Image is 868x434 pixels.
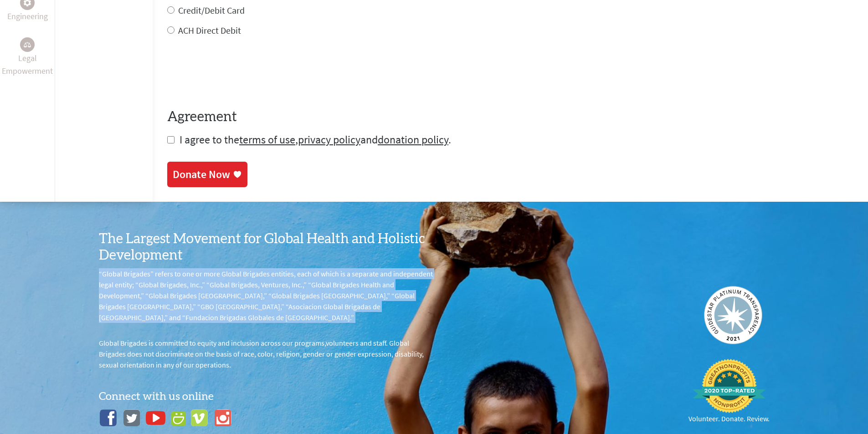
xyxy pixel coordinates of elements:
[167,162,247,187] a: Donate Now
[688,359,770,424] a: Volunteer. Donate. Review.
[167,109,853,125] h4: Agreement
[167,55,306,91] iframe: reCAPTCHA
[7,10,48,23] p: Engineering
[2,37,53,77] a: Legal EmpowermentLegal Empowerment
[298,133,360,147] a: privacy policy
[173,167,230,182] div: Donate Now
[178,25,241,36] label: ACH Direct Debit
[688,413,770,424] p: Volunteer. Donate. Review.
[693,359,765,414] img: 2020 Top-rated nonprofits and charities
[24,42,31,47] img: Legal Empowerment
[178,5,245,16] label: Credit/Debit Card
[171,411,186,426] img: icon_smugmug.c8a20fed67501a237c1af5c9f669a5c5.png
[239,133,295,147] a: terms of use
[99,385,434,404] h4: Connect with us online
[99,337,434,370] p: Global Brigades is committed to equity and inclusion across our programs,volunteers and staff. Gl...
[2,52,53,77] p: Legal Empowerment
[180,133,451,147] span: I agree to the , and .
[99,268,434,323] p: “Global Brigades” refers to one or more Global Brigades entities, each of which is a separate and...
[20,37,35,52] div: Legal Empowerment
[378,133,448,147] a: donation policy
[704,286,762,344] img: Guidestar 2019
[99,231,434,264] h3: The Largest Movement for Global Health and Holistic Development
